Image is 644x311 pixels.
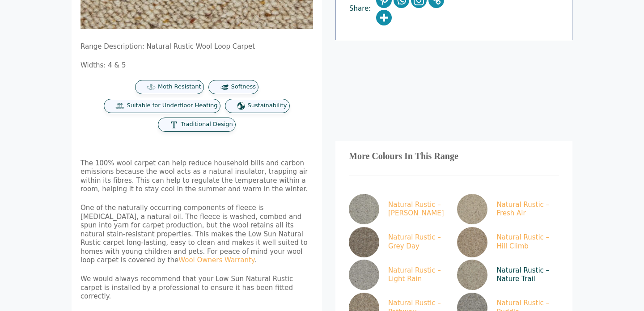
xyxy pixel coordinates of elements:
a: Natural Rustic – Grey Day [349,227,447,257]
a: Natural Rustic – Fresh Air [457,194,555,224]
h3: More Colours In This Range [349,155,559,158]
a: More [376,10,392,25]
span: Softness [231,83,256,91]
span: Traditional Design [181,121,233,128]
p: Widths: 4 & 5 [80,61,313,70]
span: Suitable for Underfloor Heating [127,102,217,109]
span: We would always recommend that your Low Sun Natural Rustic carpet is installed by a professional ... [80,275,293,300]
span: Moth Resistant [158,83,201,91]
span: Share: [349,4,375,13]
span: One of the naturally occurring components of fleece is [MEDICAL_DATA], a natural oil. The fleece ... [80,204,308,264]
a: Natural Rustic – Nature Trail [457,260,555,290]
span: The 100% wool carpet can help reduce household bills and carbon emissions because the wool acts a... [80,159,308,193]
span: Sustainability [248,102,287,109]
a: Wool Owners Warranty [178,256,254,264]
p: Range Description: Natural Rustic Wool Loop Carpet [80,42,313,51]
a: Natural Rustic – Hill Climb [457,227,555,257]
a: Natural Rustic – Light Rain [349,260,447,290]
a: Natural Rustic – [PERSON_NAME] [349,194,447,224]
